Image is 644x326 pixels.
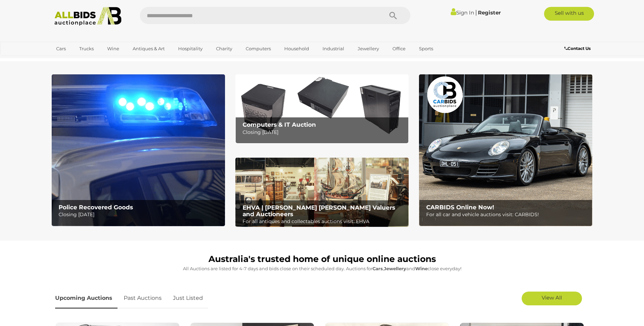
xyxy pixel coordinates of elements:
[59,204,133,211] b: Police Recovered Goods
[52,43,70,54] a: Cars
[52,74,225,226] img: Police Recovered Goods
[564,46,591,51] b: Contact Us
[384,266,406,271] strong: Jewellery
[372,266,383,271] strong: Cars
[544,7,594,21] a: Sell with us
[55,265,589,273] p: All Auctions are listed for 4-7 days and bids close on their scheduled day. Auctions for , and cl...
[475,9,477,16] span: |
[168,288,208,308] a: Just Listed
[353,43,384,54] a: Jewellery
[280,43,314,54] a: Household
[419,74,592,226] img: CARBIDS Online Now!
[52,54,110,66] a: [GEOGRAPHIC_DATA]
[564,45,592,52] a: Contact Us
[376,7,410,24] button: Search
[243,121,316,128] b: Computers & IT Auction
[103,43,124,54] a: Wine
[235,158,409,227] a: EHVA | Evans Hastings Valuers and Auctioneers EHVA | [PERSON_NAME] [PERSON_NAME] Valuers and Auct...
[426,210,589,219] p: For all car and vehicle auctions visit: CARBIDS!
[388,43,410,54] a: Office
[241,43,275,54] a: Computers
[478,9,501,16] a: Register
[52,74,225,226] a: Police Recovered Goods Police Recovered Goods Closing [DATE]
[419,74,592,226] a: CARBIDS Online Now! CARBIDS Online Now! For all car and vehicle auctions visit: CARBIDS!
[243,217,405,226] p: For all antiques and collectables auctions visit: EHVA
[55,254,589,264] h1: Australia's trusted home of unique online auctions
[235,158,409,227] img: EHVA | Evans Hastings Valuers and Auctioneers
[212,43,237,54] a: Charity
[522,292,582,305] a: View All
[451,9,474,16] a: Sign In
[318,43,349,54] a: Industrial
[415,266,428,271] strong: Wine
[128,43,169,54] a: Antiques & Art
[59,210,221,219] p: Closing [DATE]
[542,294,562,301] span: View All
[426,204,494,211] b: CARBIDS Online Now!
[243,204,395,218] b: EHVA | [PERSON_NAME] [PERSON_NAME] Valuers and Auctioneers
[243,128,405,137] p: Closing [DATE]
[174,43,207,54] a: Hospitality
[51,7,125,26] img: Allbids.com.au
[119,288,167,308] a: Past Auctions
[235,74,409,144] img: Computers & IT Auction
[235,74,409,144] a: Computers & IT Auction Computers & IT Auction Closing [DATE]
[415,43,438,54] a: Sports
[55,288,117,308] a: Upcoming Auctions
[75,43,98,54] a: Trucks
